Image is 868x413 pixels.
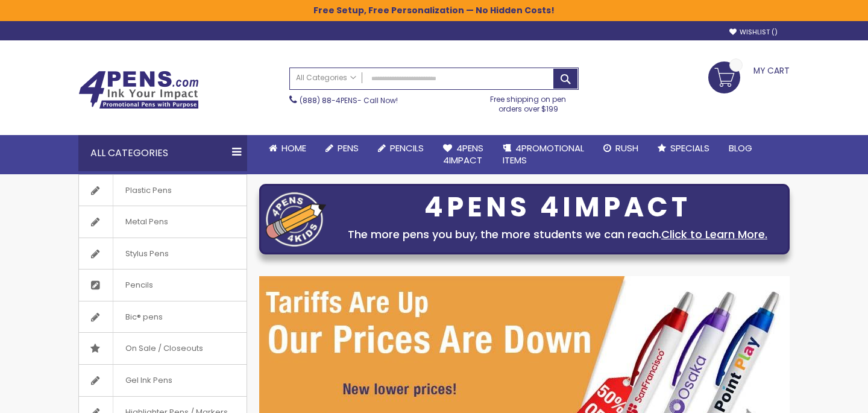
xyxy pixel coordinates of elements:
a: All Categories [290,68,362,88]
span: Stylus Pens [113,238,181,270]
a: Specials [648,135,719,162]
span: Gel Ink Pens [113,365,184,396]
a: On Sale / Closeouts [79,333,247,364]
span: Pencils [390,142,424,154]
img: 4Pens Custom Pens and Promotional Products [78,71,199,109]
span: Home [281,142,306,154]
a: Bic® pens [79,301,247,333]
div: Free shipping on pen orders over $199 [478,90,579,114]
span: Specials [670,142,709,154]
a: Pencils [79,270,247,301]
span: Pencils [113,270,165,301]
div: The more pens you buy, the more students we can reach. [332,226,783,243]
span: Rush [615,142,638,154]
img: four_pen_logo.png [266,192,326,247]
span: 4PROMOTIONAL ITEMS [503,142,584,166]
div: All Categories [78,135,247,171]
a: Metal Pens [79,206,247,238]
a: Rush [594,135,648,162]
span: All Categories [296,73,356,83]
a: Pencils [368,135,433,162]
div: 4PENS 4IMPACT [332,195,783,220]
span: Bic® pens [113,301,175,333]
a: Plastic Pens [79,175,247,206]
a: 4Pens4impact [433,135,493,174]
span: On Sale / Closeouts [113,333,215,364]
span: Plastic Pens [113,175,184,206]
span: - Call Now! [300,95,398,106]
a: Wishlist [729,28,778,37]
a: 4PROMOTIONALITEMS [493,135,594,174]
a: Stylus Pens [79,238,247,270]
a: (888) 88-4PENS [300,95,357,106]
span: Metal Pens [113,206,180,238]
a: Blog [719,135,762,162]
span: 4Pens 4impact [443,142,483,166]
a: Gel Ink Pens [79,365,247,396]
a: Pens [316,135,368,162]
span: Blog [729,142,752,154]
a: Home [259,135,316,162]
span: Pens [338,142,359,154]
a: Click to Learn More. [661,227,767,242]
